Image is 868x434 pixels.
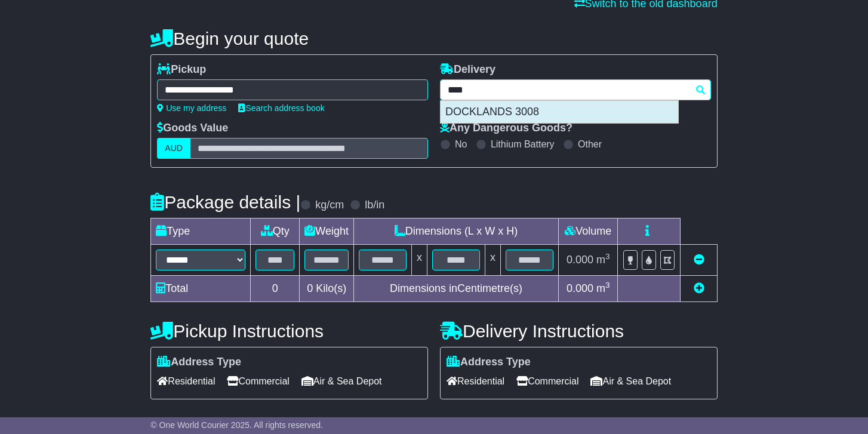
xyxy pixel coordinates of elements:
[150,321,428,341] h4: Pickup Instructions
[441,101,678,124] div: DOCKLANDS 3008
[157,63,206,76] label: Pickup
[227,372,289,390] span: Commercial
[251,276,300,302] td: 0
[157,356,241,369] label: Address Type
[440,122,572,135] label: Any Dangerous Goods?
[516,372,578,390] span: Commercial
[157,138,190,159] label: AUD
[491,138,555,150] label: Lithium Battery
[315,199,344,212] label: kg/cm
[354,276,559,302] td: Dimensions in Centimetre(s)
[157,103,226,113] a: Use my address
[578,138,602,150] label: Other
[300,276,354,302] td: Kilo(s)
[447,356,531,369] label: Address Type
[440,321,718,341] h4: Delivery Instructions
[365,199,384,212] label: lb/in
[412,245,427,276] td: x
[301,372,382,390] span: Air & Sea Depot
[455,138,467,150] label: No
[238,103,324,113] a: Search address book
[440,79,711,100] typeahead: Please provide city
[567,282,593,294] span: 0.000
[605,252,610,261] sup: 3
[150,29,717,48] h4: Begin your quote
[559,218,618,245] td: Volume
[485,245,501,276] td: x
[605,281,610,290] sup: 3
[300,218,354,245] td: Weight
[567,254,593,266] span: 0.000
[596,282,610,294] span: m
[151,218,251,245] td: Type
[157,122,228,135] label: Goods Value
[151,276,251,302] td: Total
[596,254,610,266] span: m
[694,254,704,266] a: Remove this item
[354,218,559,245] td: Dimensions (L x W x H)
[447,372,504,390] span: Residential
[694,282,704,294] a: Add new item
[150,420,323,430] span: © One World Courier 2025. All rights reserved.
[150,192,300,212] h4: Package details |
[590,372,671,390] span: Air & Sea Depot
[440,63,495,76] label: Delivery
[251,218,300,245] td: Qty
[157,372,215,390] span: Residential
[307,282,313,294] span: 0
